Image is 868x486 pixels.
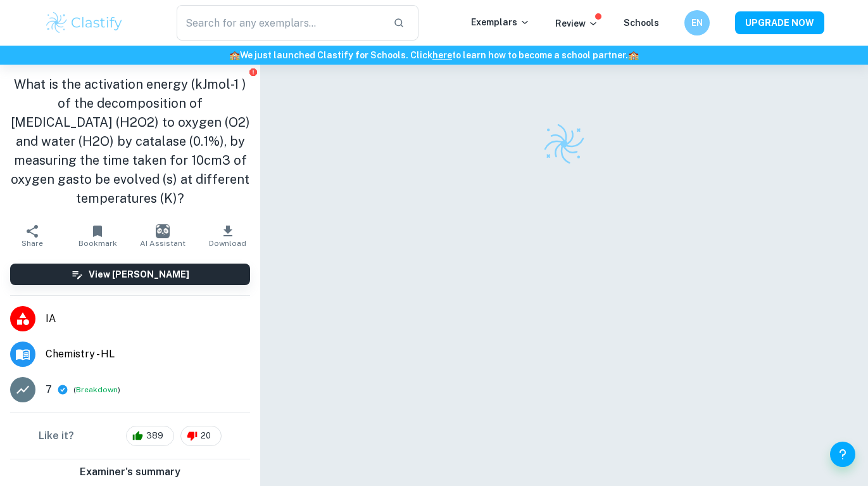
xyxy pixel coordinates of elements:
[89,267,189,281] h6: View [PERSON_NAME]
[229,50,240,60] span: 🏫
[73,384,120,396] span: ( )
[79,239,117,248] span: Bookmark
[140,239,186,248] span: AI Assistant
[684,10,710,35] button: EN
[689,16,704,30] h6: EN
[44,10,125,35] img: Clastify logo
[65,218,130,253] button: Bookmark
[624,18,659,28] a: Schools
[139,430,170,442] span: 389
[39,428,74,444] h6: Like it?
[248,67,258,77] button: Report issue
[5,464,255,480] h6: Examiner's summary
[76,384,118,395] button: Breakdown
[209,239,246,248] span: Download
[555,16,598,30] p: Review
[46,311,250,326] span: IA
[830,442,855,467] button: Help and Feedback
[194,430,218,442] span: 20
[542,122,586,166] img: Clastify logo
[126,426,174,446] div: 389
[180,426,222,446] div: 20
[3,48,865,62] h6: We just launched Clastify for Schools. Click to learn how to become a school partner.
[10,264,250,285] button: View [PERSON_NAME]
[46,382,52,397] p: 7
[628,50,639,60] span: 🏫
[10,75,250,208] h1: What is the activation energy (kJmol-1 ) of the decomposition of [MEDICAL_DATA] (H2O2) to oxygen ...
[130,218,196,253] button: AI Assistant
[195,218,260,253] button: Download
[156,224,170,238] img: AI Assistant
[432,50,452,60] a: here
[735,11,824,34] button: UPGRADE NOW
[46,347,250,362] span: Chemistry - HL
[177,5,384,41] input: Search for any exemplars...
[22,239,43,248] span: Share
[471,15,530,29] p: Exemplars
